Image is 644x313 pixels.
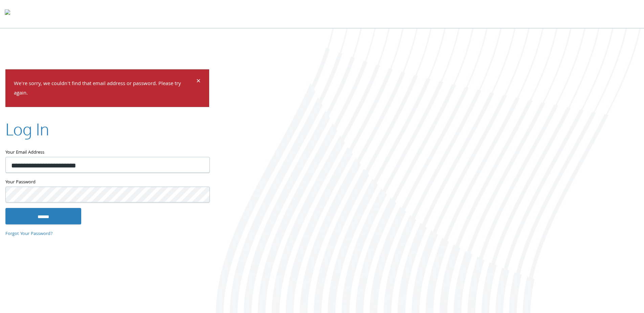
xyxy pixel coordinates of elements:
[5,7,10,21] img: todyl-logo-dark.svg
[5,178,209,187] label: Your Password
[5,230,53,237] a: Forgot Your Password?
[14,79,195,99] p: We're sorry, we couldn't find that email address or password. Please try again.
[196,75,201,88] span: ×
[5,118,49,140] h2: Log In
[196,78,201,86] button: Dismiss alert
